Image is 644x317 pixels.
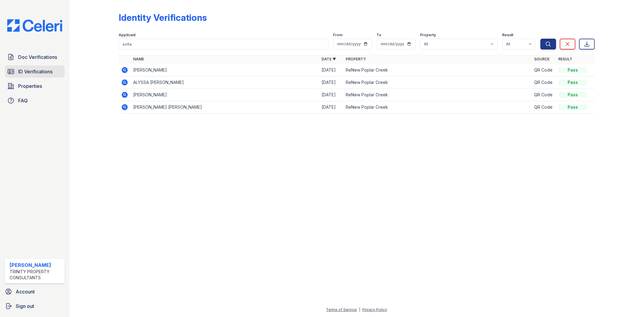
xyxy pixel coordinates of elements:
[119,39,328,50] input: Search by name or phone number
[333,33,343,37] label: From
[344,64,532,76] td: ReNew Poplar Creek
[559,104,588,110] div: Pass
[559,57,573,61] a: Result
[131,89,319,101] td: [PERSON_NAME]
[344,76,532,89] td: ReNew Poplar Creek
[377,33,382,37] label: To
[18,97,28,104] span: FAQ
[16,303,34,310] span: Sign out
[10,261,62,269] div: [PERSON_NAME]
[346,57,366,61] a: Property
[532,101,556,114] td: QR Code
[18,82,42,90] span: Properties
[344,89,532,101] td: ReNew Poplar Creek
[2,19,67,32] img: CE_Logo_Blue-a8612792a0a2168367f1c8372b55b34899dd931a85d93a1a3d3e32e68fde9ad4.png
[2,300,67,312] a: Sign out
[5,66,65,78] a: ID Verifications
[18,68,53,75] span: ID Verifications
[534,57,550,61] a: Source
[131,101,319,114] td: [PERSON_NAME] [PERSON_NAME]
[131,76,319,89] td: ALYSSA [PERSON_NAME]
[502,33,514,37] label: Result
[2,286,67,298] a: Account
[5,51,65,63] a: Doc Verifications
[532,76,556,89] td: QR Code
[363,307,387,312] a: Privacy Policy
[326,307,357,312] a: Terms of Service
[420,33,436,37] label: Property
[319,101,344,114] td: [DATE]
[319,76,344,89] td: [DATE]
[532,64,556,76] td: QR Code
[131,64,319,76] td: [PERSON_NAME]
[5,80,65,92] a: Properties
[133,57,144,61] a: Name
[359,307,360,312] div: |
[559,67,588,73] div: Pass
[319,89,344,101] td: [DATE]
[119,12,207,23] div: Identity Verifications
[10,269,62,281] div: Trinity Property Consultants
[16,288,35,295] span: Account
[559,92,588,98] div: Pass
[532,89,556,101] td: QR Code
[5,94,65,107] a: FAQ
[119,33,136,37] label: Applicant
[18,53,57,61] span: Doc Verifications
[319,64,344,76] td: [DATE]
[344,101,532,114] td: ReNew Poplar Creek
[322,57,336,61] a: Date ▼
[559,79,588,85] div: Pass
